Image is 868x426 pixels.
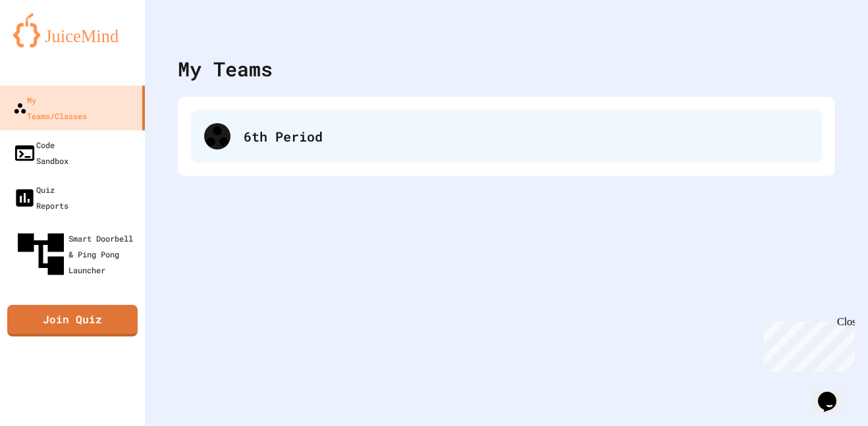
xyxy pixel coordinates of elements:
[759,316,855,372] iframe: chat widget
[7,305,138,336] a: Join Quiz
[191,110,822,163] div: 6th Period
[13,137,68,169] div: Code Sandbox
[178,54,273,84] div: My Teams
[244,126,809,146] div: 6th Period
[13,182,68,213] div: Quiz Reports
[5,5,91,84] div: Chat with us now!Close
[13,13,132,47] img: logo-orange.svg
[13,226,140,282] div: Smart Doorbell & Ping Pong Launcher
[813,373,855,413] iframe: chat widget
[13,92,87,124] div: My Teams/Classes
